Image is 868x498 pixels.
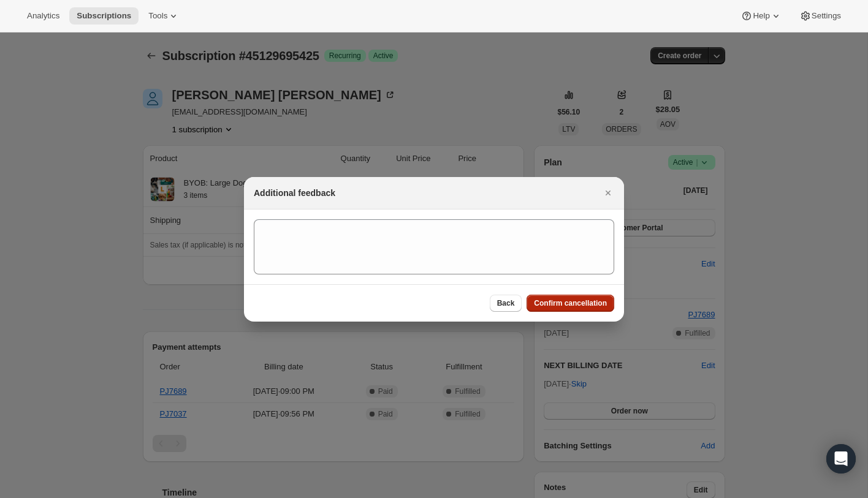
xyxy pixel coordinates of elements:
button: Subscriptions [69,7,139,25]
button: Help [733,7,789,25]
span: Subscriptions [77,11,131,21]
span: Help [753,11,769,21]
div: Open Intercom Messenger [826,444,856,473]
button: Back [490,295,522,312]
button: Analytics [20,7,67,25]
button: Tools [141,7,187,25]
button: Close [600,184,617,202]
span: Tools [148,11,167,21]
span: Confirm cancellation [534,298,607,308]
span: Back [497,298,515,308]
span: Analytics [27,11,59,21]
span: Settings [812,11,841,21]
button: Confirm cancellation [527,295,614,312]
h2: Additional feedback [254,187,335,199]
button: Settings [792,7,848,25]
